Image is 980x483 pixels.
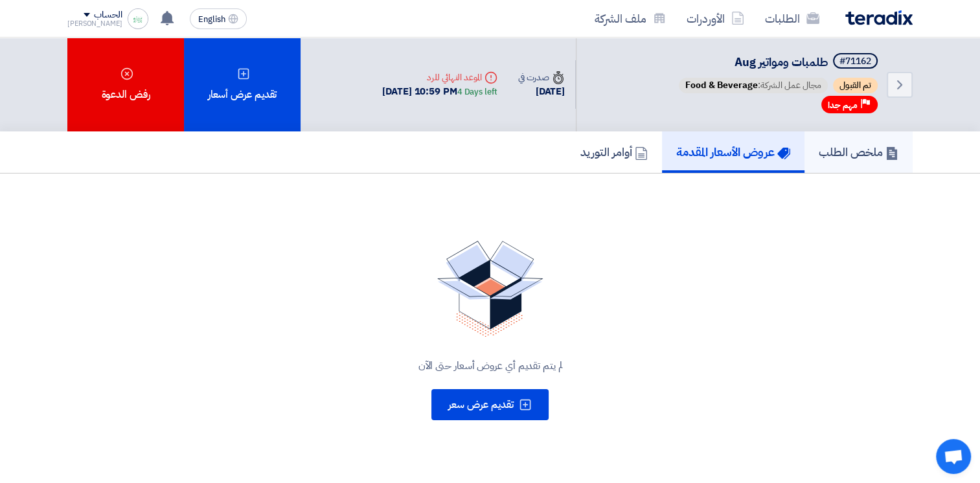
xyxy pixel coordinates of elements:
[431,389,549,420] button: تقديم عرض سعر
[94,10,122,21] div: الحساب
[755,3,830,34] a: الطلبات
[67,20,122,27] div: [PERSON_NAME]
[679,78,828,93] span: مجال عمل الشركة:
[566,131,662,173] a: أوامر التوريد
[83,358,897,374] div: لم يتم تقديم أي عروض أسعار حتى الآن
[676,53,880,71] h5: طلمبات ومواتير Aug
[437,241,543,337] img: No Quotations Found!
[128,8,148,29] img: images_1756193300225.png
[382,71,497,84] div: الموعد النهائي للرد
[67,38,184,131] div: رفض الدعوة
[676,144,790,159] h5: عروض الأسعار المقدمة
[518,84,565,99] div: [DATE]
[518,71,565,84] div: صدرت في
[804,131,913,173] a: ملخص الطلب
[845,10,913,25] img: Teradix logo
[819,144,898,159] h5: ملخص الطلب
[828,99,858,111] span: مهم جدا
[190,8,247,29] button: English
[735,53,828,71] span: طلمبات ومواتير Aug
[584,3,676,34] a: ملف الشركة
[580,144,648,159] h5: أوامر التوريد
[833,78,878,93] span: تم القبول
[198,15,225,24] span: English
[839,57,871,66] div: #71162
[184,38,301,131] div: تقديم عرض أسعار
[676,3,755,34] a: الأوردرات
[382,84,497,99] div: [DATE] 10:59 PM
[457,85,497,98] div: 4 Days left
[448,397,514,412] span: تقديم عرض سعر
[685,78,758,92] span: Food & Beverage
[662,131,804,173] a: عروض الأسعار المقدمة
[936,439,971,474] a: Open chat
